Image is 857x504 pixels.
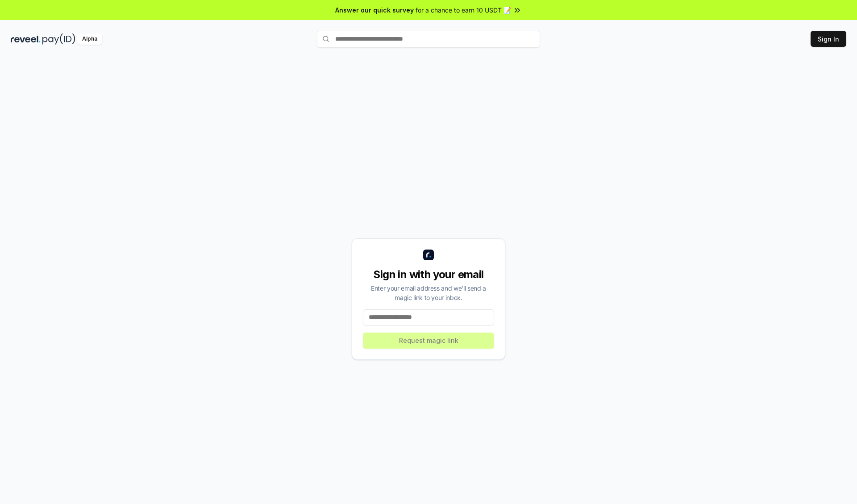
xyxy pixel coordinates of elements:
img: reveel_dark [11,33,41,45]
img: logo_small [423,250,434,260]
img: pay_id [42,33,75,45]
div: Alpha [77,33,102,45]
div: Enter your email address and we’ll send a magic link to your inbox. [363,283,494,302]
span: for a chance to earn 10 USDT 📝 [416,5,511,15]
div: Sign in with your email [363,267,494,282]
button: Sign In [811,31,846,47]
span: Answer our quick survey [335,5,414,15]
